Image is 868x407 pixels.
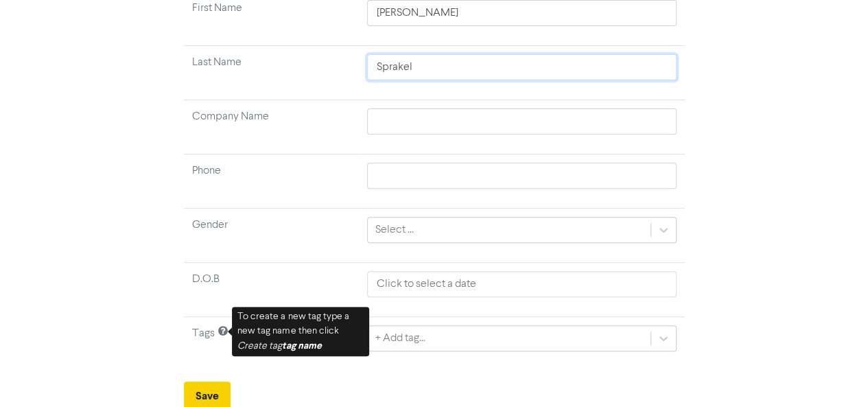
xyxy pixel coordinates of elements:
[184,100,360,154] td: Company Name
[237,341,321,351] i: Create tag
[232,307,369,356] div: To create a new tag type a new tag name then click
[367,271,676,297] input: Click to select a date
[184,46,360,100] td: Last Name
[184,263,360,317] td: D.O.B
[184,317,360,371] td: Tags
[282,340,321,351] b: tag name
[184,154,360,209] td: Phone
[375,222,413,238] div: Select ...
[184,209,360,263] td: Gender
[799,341,868,407] iframe: Chat Widget
[375,330,425,347] div: + Add tag...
